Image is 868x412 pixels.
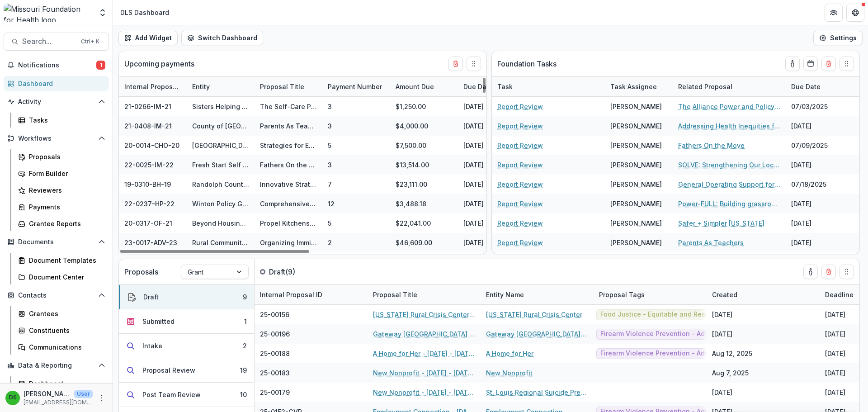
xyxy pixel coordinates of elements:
[825,349,845,358] div: [DATE]
[492,77,605,96] div: Task
[4,235,109,249] button: Open Documents
[786,77,854,96] div: Due Date
[712,310,732,319] div: [DATE]
[481,290,529,299] div: Entity Name
[192,239,300,246] a: Rural Community Workers Alliance
[96,61,105,70] span: 1
[260,199,317,208] div: Comprehensive Legislative Monitoring Services
[328,102,332,111] div: 3
[187,77,255,96] div: Entity
[240,390,247,399] div: 10
[486,310,582,319] a: [US_STATE] Rural Crisis Center
[120,8,169,17] div: DLS Dashboard
[260,121,317,131] div: Parents As Teachers
[486,349,533,358] a: A Home for Her
[458,77,526,96] div: Due Date
[458,194,526,213] div: [DATE]
[124,266,158,277] p: Proposals
[22,37,75,46] span: Search...
[4,95,109,109] button: Open Activity
[255,285,368,304] div: Internal Proposal ID
[497,121,543,131] a: Report Review
[9,395,17,401] div: Deena Scotti
[4,33,109,51] button: Search...
[481,285,594,304] div: Entity Name
[390,116,458,136] div: $4,000.00
[24,389,71,398] p: [PERSON_NAME]
[390,82,439,91] div: Amount Due
[124,160,174,170] div: 22-0025-IM-22
[328,121,332,131] div: 3
[124,180,171,189] div: 19-0310-BH-19
[192,200,272,208] a: Winton Policy Group, LLC
[119,334,254,358] button: Intake2
[142,390,201,399] div: Post Team Review
[368,285,481,304] div: Proposal Title
[678,199,780,208] a: Power-FULL: Building grassroots advocacy capacity and a new model of community-centric decision-m...
[328,141,331,150] div: 5
[96,4,109,22] button: Open entity switcher
[192,103,349,110] a: Sisters Helping Each Other Reach A Higher Height
[192,142,256,149] a: [GEOGRAPHIC_DATA]
[610,238,662,247] div: [PERSON_NAME]
[142,317,175,326] div: Submitted
[786,213,854,233] div: [DATE]
[458,136,526,155] div: [DATE]
[18,79,102,88] div: Dashboard
[497,141,543,150] a: Report Review
[821,265,836,279] button: Delete card
[260,329,290,339] span: 25-00196
[124,199,175,208] div: 22-0237-HP-22
[373,349,475,358] a: A Home for Her - [DATE] - [DATE] Grassroots Efforts to Address FID - RFA
[96,393,107,403] button: More
[124,218,172,228] div: 20-0317-OF-21
[390,233,458,252] div: $46,609.00
[497,102,543,111] a: Report Review
[14,270,109,284] a: Document Center
[18,362,94,369] span: Data & Reporting
[119,309,254,334] button: Submitted1
[373,310,475,319] a: [US_STATE] Rural Crisis Center - [DATE] - [DATE] Seeding Equitable and Sustainable Local Food Sys...
[142,341,162,350] div: Intake
[260,102,317,111] div: The Self-Care Program
[74,390,93,398] p: User
[390,252,458,272] div: $7,022.00
[373,329,475,339] a: Gateway [GEOGRAPHIC_DATA] - [DATE] - [DATE] Grassroots Efforts to Address FID - RFA
[143,292,159,302] div: Draft
[458,213,526,233] div: [DATE]
[712,329,732,339] div: [DATE]
[497,199,543,208] a: Report Review
[458,233,526,252] div: [DATE]
[29,272,102,282] div: Document Center
[260,368,290,378] span: 25-00183
[119,383,254,407] button: Post Team Review10
[18,292,94,299] span: Contacts
[328,218,331,228] div: 5
[14,149,109,164] a: Proposals
[328,160,332,170] div: 3
[29,326,102,335] div: Constituents
[678,218,764,228] a: Safer + Simpler [US_STATE]
[124,238,177,247] div: 23-0017-ADV-23
[486,388,588,397] a: St. Louis Regional Suicide Prevention Coalition
[18,62,96,69] span: Notifications
[29,309,102,318] div: Grantees
[707,285,820,304] div: Created
[240,365,247,375] div: 19
[244,317,247,326] div: 1
[786,194,854,213] div: [DATE]
[24,398,93,407] p: [EMAIL_ADDRESS][DOMAIN_NAME]
[260,180,317,189] div: Innovative Strategies
[187,82,215,91] div: Entity
[373,388,475,397] a: New Nonprofit - [DATE] - [DATE] Grassroots Efforts to Address FID - RFA
[260,349,290,358] span: 25-00188
[322,77,390,96] div: Payment Number
[786,252,854,272] div: [DATE]
[712,388,732,397] div: [DATE]
[255,290,328,299] div: Internal Proposal ID
[458,155,526,175] div: [DATE]
[4,131,109,146] button: Open Workflows
[124,121,172,131] div: 21-0408-IM-21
